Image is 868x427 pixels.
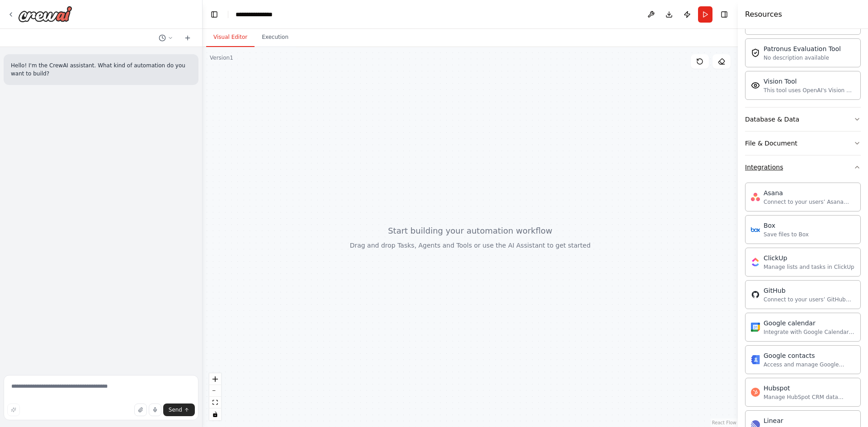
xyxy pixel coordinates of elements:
[7,404,20,416] button: Improve this prompt
[764,319,855,328] div: Google calendar
[764,54,841,61] div: No description available
[169,406,182,413] span: Send
[208,8,221,21] button: Hide left sidebar
[206,28,255,47] button: Visual Editor
[764,351,855,360] div: Google contacts
[209,373,221,385] button: zoom in
[751,258,760,267] img: Clickup
[751,48,760,57] img: Patronusevaltool
[764,286,855,295] div: GitHub
[764,188,855,197] div: Asana
[764,221,809,230] div: Box
[751,192,760,202] img: Asana
[745,139,797,148] div: File & Document
[209,408,221,420] button: toggle interactivity
[155,33,177,43] button: Switch to previous chat
[764,394,855,401] div: Manage HubSpot CRM data including contacts, deals, and companies.
[751,290,760,299] img: Github
[745,131,861,155] button: File & Document
[764,296,855,303] div: Connect to your users’ GitHub accounts
[745,163,783,172] div: Integrations
[745,115,799,124] div: Database & Data
[764,361,855,368] div: Access and manage Google Contacts, including personal contacts and directory information.
[764,384,855,393] div: Hubspot
[209,385,221,397] button: zoom out
[764,328,855,336] div: Integrate with Google Calendar to manage events, check availability, and access calendar data.
[745,108,861,131] button: Database & Data
[718,8,731,21] button: Hide right sidebar
[764,77,855,86] div: Vision Tool
[236,10,281,19] nav: breadcrumb
[255,28,296,47] button: Execution
[180,33,195,43] button: Start a new chat
[209,373,221,420] div: React Flow controls
[210,54,233,61] div: Version 1
[751,323,760,332] img: Google calendar
[745,155,861,179] button: Integrations
[764,44,841,53] div: Patronus Evaluation Tool
[134,404,147,416] button: Upload files
[764,263,854,271] div: Manage lists and tasks in ClickUp
[764,416,855,425] div: Linear
[764,198,855,206] div: Connect to your users’ Asana accounts
[751,81,760,90] img: Visiontool
[751,355,760,364] img: Google contacts
[209,397,221,408] button: fit view
[751,225,760,234] img: Box
[751,388,760,397] img: Hubspot
[764,87,855,94] div: This tool uses OpenAI's Vision API to describe the contents of an image.
[18,6,72,22] img: Logo
[764,231,809,238] div: Save files to Box
[745,9,782,20] h4: Resources
[149,404,161,416] button: Click to speak your automation idea
[764,253,854,263] div: ClickUp
[11,61,191,78] p: Hello! I'm the CrewAI assistant. What kind of automation do you want to build?
[712,420,736,425] a: React Flow attribution
[163,404,195,416] button: Send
